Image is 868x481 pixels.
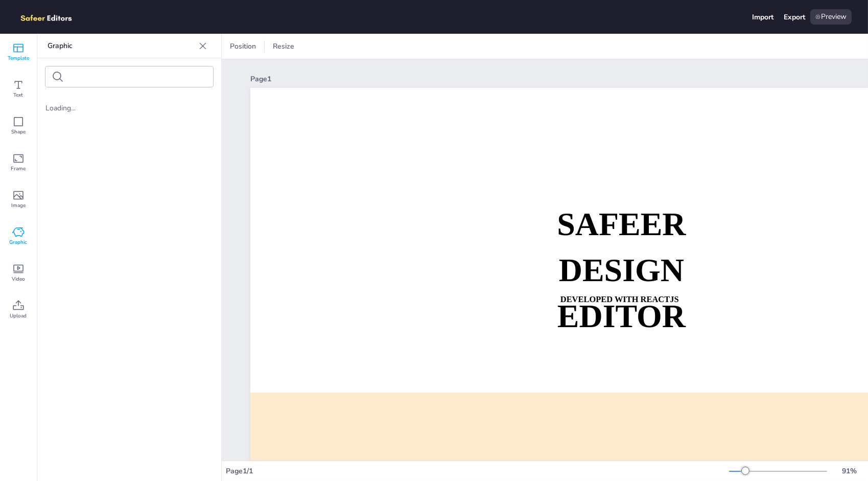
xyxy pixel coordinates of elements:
span: Text [14,91,24,99]
div: Loading... [45,103,213,113]
span: Graphic [10,238,28,246]
strong: DESIGN EDITOR [557,252,686,334]
div: Import [752,12,773,22]
span: Upload [10,312,27,320]
div: Preview [810,9,852,25]
span: Image [11,201,26,210]
div: 91 % [837,466,862,476]
img: logo.png [16,9,87,25]
span: Resize [271,41,296,51]
span: Frame [11,165,26,173]
span: Video [12,275,25,283]
strong: DEVELOPED WITH REACTJS [560,294,679,304]
span: Template [8,54,29,62]
p: Graphic [48,34,195,58]
strong: SAFEER [557,207,686,242]
div: Export [784,12,805,22]
span: Position [228,41,258,51]
span: Shape [11,128,26,136]
div: Page 1 / 1 [226,466,729,476]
